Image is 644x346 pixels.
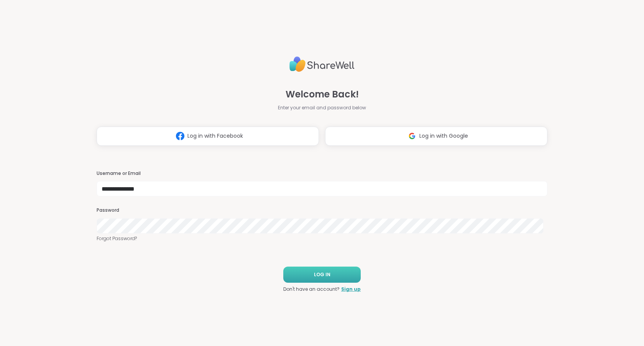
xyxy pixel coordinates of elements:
[187,132,243,140] span: Log in with Facebook
[283,286,340,293] span: Don't have an account?
[173,129,187,143] img: ShareWell Logomark
[97,235,547,242] a: Forgot Password?
[405,129,419,143] img: ShareWell Logomark
[97,170,547,177] h3: Username or Email
[289,53,355,75] img: ShareWell Logo
[419,132,468,140] span: Log in with Google
[278,104,366,111] span: Enter your email and password below
[97,127,319,146] button: Log in with Facebook
[341,286,361,293] a: Sign up
[314,271,330,278] span: LOG IN
[325,127,547,146] button: Log in with Google
[283,267,361,283] button: LOG IN
[286,87,359,101] span: Welcome Back!
[97,207,547,214] h3: Password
